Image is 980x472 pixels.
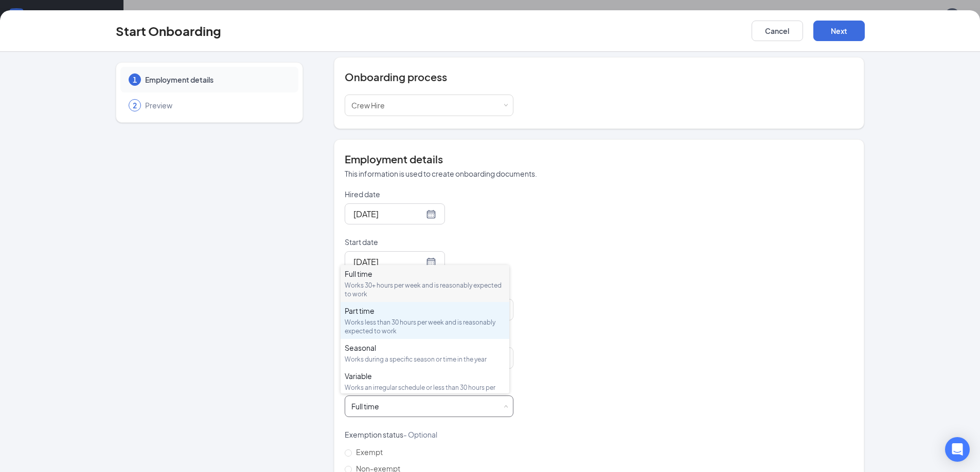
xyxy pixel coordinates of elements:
input: Oct 15, 2025 [353,207,424,220]
div: [object Object] [351,401,386,411]
span: Employment details [145,74,288,85]
div: Works less than 30 hours per week and is reasonably expected to work [345,318,505,335]
div: Full time [351,401,379,411]
div: Works 30+ hours per week and is reasonably expected to work [345,281,505,298]
p: Start date [345,237,513,247]
span: 2 [133,100,137,110]
span: Crew Hire [351,101,385,110]
input: Oct 16, 2025 [353,255,424,268]
div: Works during a specific season or time in the year [345,355,505,364]
div: Variable [345,371,505,381]
button: Next [813,21,865,41]
p: This information is used to create onboarding documents. [345,168,853,179]
p: Hired date [345,189,513,199]
span: 1 [133,74,137,85]
div: [object Object] [351,95,392,116]
div: Part time [345,306,505,316]
p: Exemption status [345,429,513,440]
h4: Onboarding process [345,70,853,84]
div: Full time [345,269,505,279]
button: Cancel [752,21,803,41]
h4: Employment details [345,152,853,166]
span: Exempt [352,447,387,457]
div: Open Intercom Messenger [945,437,970,462]
div: Works an irregular schedule or less than 30 hours per week [345,383,505,401]
span: - Optional [403,430,437,439]
h3: Start Onboarding [116,22,221,40]
span: Preview [145,100,288,110]
div: Seasonal [345,343,505,353]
